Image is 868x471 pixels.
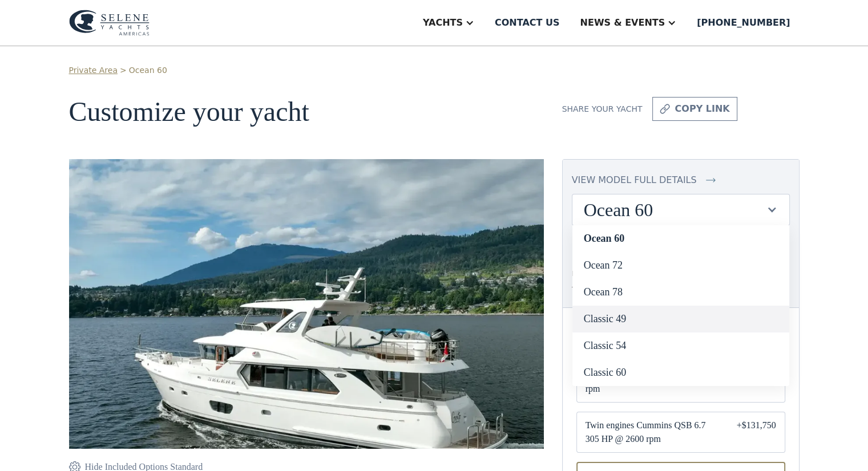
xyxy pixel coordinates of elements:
img: icon [706,173,716,187]
span: Please note: [572,269,617,278]
a: Private Area [69,64,118,76]
img: icon [660,102,670,116]
div: Share your yacht [562,103,643,115]
a: Classic 54 [572,332,789,359]
a: copy link [652,97,737,121]
div: News & EVENTS [580,16,665,30]
div: Ocean 60 [572,194,789,225]
div: [PHONE_NUMBER] [697,16,790,30]
nav: Ocean 60 [572,225,789,386]
div: > [120,64,127,76]
div: Yachts [423,16,463,30]
a: Ocean 78 [572,279,789,306]
a: view model full details [572,173,790,187]
a: Ocean 60 [572,225,789,252]
a: Ocean 60 [129,64,167,76]
span: Twin engines Cummins QSB 6.7 305 HP @ 2600 rpm [586,419,718,446]
div: Ocean 60 [584,199,766,221]
div: copy link [675,102,729,116]
div: view model full details [572,173,697,187]
a: Classic 49 [572,306,789,332]
div: +$131,750 [736,419,776,446]
div: Prices in USD, and subject to change - please contact us for official quote. [572,266,790,294]
div: Contact us [495,16,560,30]
a: Classic 60 [572,359,789,386]
img: logo [69,10,150,36]
h1: Customize your yacht [69,97,544,127]
a: Ocean 72 [572,252,789,279]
